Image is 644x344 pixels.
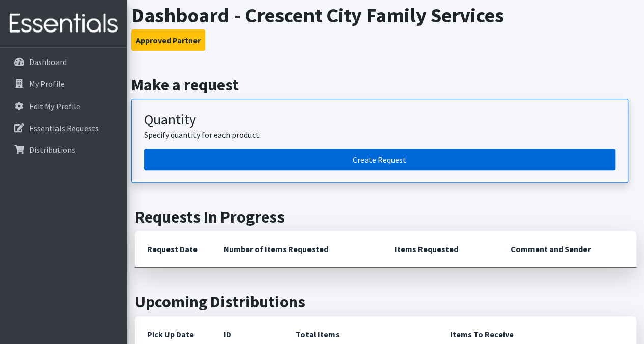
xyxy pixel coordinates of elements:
a: My Profile [4,74,123,94]
h3: Quantity [144,111,615,129]
a: Create a request by quantity [144,149,615,170]
a: Edit My Profile [4,96,123,116]
a: Dashboard [4,52,123,72]
h2: Make a request [131,75,640,95]
th: Request Date [135,231,211,268]
p: Dashboard [29,57,67,67]
p: Distributions [29,145,75,155]
h2: Upcoming Distributions [135,292,636,311]
h2: Requests In Progress [135,207,636,227]
th: Comment and Sender [498,231,636,268]
h1: Dashboard - Crescent City Family Services [131,3,640,27]
th: Items Requested [382,231,499,268]
button: Approved Partner [131,29,205,51]
p: Essentials Requests [29,123,99,133]
a: Distributions [4,140,123,160]
a: Essentials Requests [4,118,123,138]
img: HumanEssentials [4,7,123,41]
th: Number of Items Requested [211,231,382,268]
p: My Profile [29,79,65,89]
p: Specify quantity for each product. [144,129,615,141]
p: Edit My Profile [29,101,80,111]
